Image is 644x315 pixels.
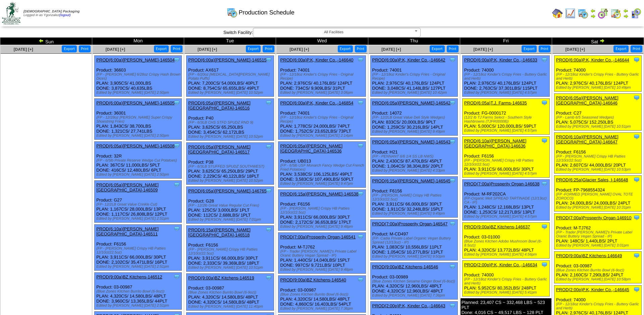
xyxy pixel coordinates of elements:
button: Export [613,45,629,52]
img: Tooltip [265,274,272,281]
a: (logout) [59,13,71,17]
a: PROD(6:00a)P.K, Kinder Co.,-146644 [556,57,629,62]
div: Edited by [PERSON_NAME] [DATE] 10:53pm [556,168,641,172]
a: [DATE] [+] [198,47,217,52]
img: Tooltip [265,99,272,106]
a: PROD(9:00a)BZ Kitchens-146649 [556,253,622,258]
a: PROD(6:00a)P.K, Kinder Co.,-146854 [280,100,353,105]
a: PROD(6:05a)[PERSON_NAME]-146543 [372,139,450,144]
a: PROD(6:05a)[PERSON_NAME]-146765 [188,188,266,193]
div: Product: 74001 PLAN: 2,976CS / 40,176LBS / 124PLT DONE: 3,048CS / 41,148LBS / 127PLT [370,56,458,97]
img: Tooltip [541,180,548,187]
div: Product: 36001 PLAN: 1,843CS / 38,700LBS DONE: 1,321CS / 27,741LBS [95,99,182,140]
div: Product: F6156 PLAN: 3,911CS / 66,000LBS / 30PLT DONE: 2,333CS / 39,369LBS / 18PLT [186,226,274,272]
div: Edited by [PERSON_NAME] [DATE] 10:49pm [556,86,641,90]
img: Tooltip [357,233,364,240]
img: calendarcustomer.gif [631,8,641,19]
img: Tooltip [541,56,548,63]
div: Product: P40 PLAN: 3,625CS / 65,250LBS DONE: 3,454CS / 62,172LBS [186,99,274,141]
div: Product: 74000 PLAN: 2,976CS / 40,176LBS / 124PLT [554,56,641,92]
button: Print [171,45,182,52]
img: calendarprod.gif [227,7,237,18]
button: Export [522,45,537,52]
div: Edited by [PERSON_NAME] [DATE] 9:47pm [280,182,365,186]
div: (FP - 6/5lb USF Monarch Fancy Wedge Cut French Fried Potatoes) [280,164,365,172]
div: (Blue Zones Kitchen Burrito Bowl (6-9oz)) [556,268,641,272]
a: PROD(9:00a)BZ Kitchens-146546 [372,264,438,269]
div: Product: F6156 PLAN: 3,911CS / 66,000LBS / 30PLT DONE: 2,102CS / 35,471LBS / 16PLT [95,225,182,271]
img: Tooltip [357,190,364,197]
div: Edited by [PERSON_NAME] [DATE] 7:01pm [188,218,273,222]
div: Edited by [PERSON_NAME] [DATE] 2:51pm [96,304,181,308]
div: (Blue Zones Kitchen Adobo Mushroom Bowl (6-8.5oz)) [464,239,549,248]
img: Tooltip [357,99,364,106]
img: Tooltip [173,56,180,63]
div: (FP- 12/2LB Great Value Deli Style Wedges) [372,116,458,120]
div: Edited by [PERSON_NAME] [DATE] 10:51pm [556,125,641,129]
a: PROD(7:00a)Prosperity Organ-146547 [372,221,448,226]
a: PROD(7:00a)Prosperity Organ-146638 [464,181,540,186]
img: Tooltip [449,177,456,184]
span: [DATE] [+] [106,47,125,52]
div: (FP - 12/18oz Kinder's Crispy Fries - Buttery Garlic and Herb) [464,73,549,81]
div: Product: 03-00987 PLAN: 4,320CS / 14,580LBS / 48PLT DONE: 4,860CS / 16,403LBS / 54PLT [278,276,366,313]
div: Product: 74001 PLAN: 1,778CS / 24,000LBS / 74PLT DONE: 1,752CS / 23,652LBS / 73PLT [278,99,366,140]
div: Edited by [PERSON_NAME] [DATE] 9:49pm [372,130,458,134]
img: Tooltip [265,226,272,233]
div: Edited by [PERSON_NAME] [DATE] 9:48pm [280,268,365,272]
a: PROD(9:00a)BZ Kitchens-146512 [96,274,162,279]
div: Edited by [PERSON_NAME] [DATE] 7:36pm [280,307,365,311]
img: calendarprod.gif [578,8,588,19]
a: PROD(6:10a)[PERSON_NAME][GEOGRAPHIC_DATA]-146511 [96,226,159,236]
div: (FP - 12/18oz Kinder's Crispy Fries - Buttery Garlic and Herb) [556,73,641,81]
div: (Blue Zones Kitchen Sesame Ginger Bowl (6-8oz)) [372,279,458,283]
a: PROD(6:00a)[PERSON_NAME]-146515 [188,57,266,62]
img: line_graph.gif [565,8,576,19]
img: Tooltip [265,143,272,150]
img: Tooltip [633,94,640,101]
div: (12/2 lb TJ Farms Select - Southern Style Hashbrowns (TJFR00008)) [464,116,549,124]
div: Product: M-RF202CA PLAN: 1,248CS / 12,168LBS / 13PLT DONE: 1,253CS / 12,217LBS / 13PLT [462,180,549,221]
span: [DEMOGRAPHIC_DATA] Packaging [23,10,79,13]
a: PROD(6:05a)[PERSON_NAME][GEOGRAPHIC_DATA]-146536 [280,143,342,153]
div: (FP - [PERSON_NAME] Crispy HB Patties 12/10ct/22.5oz) [280,207,365,215]
div: Product: G28 PLAN: 125CS / 3,000LBS / 1PLT DONE: 112CS / 2,688LBS / 1PLT [186,187,274,224]
span: [DATE] [+] [289,47,309,52]
a: PROD(6:05a)T.J. Farms-146635 [464,100,527,105]
span: [DATE] [+] [566,47,585,52]
div: Product: 03-00987 PLAN: 2,160CS / 7,290LBS / 24PLT [554,252,641,283]
div: Product: AX617 PLAN: 7,200CS / 54,000LBS / 40PLT DONE: 8,754CS / 65,655LBS / 49PLT [186,56,274,97]
a: PROD(9:00a)BZ Kitchens-146637 [464,224,530,229]
img: arrowleft.gif [590,8,596,13]
div: (Blue Zones Kitchen Burrito Bowl (6-9oz)) [188,290,273,295]
div: Product: 74000 PLAN: 2,976CS / 40,176LBS / 124PLT DONE: 2,763CS / 37,301LBS / 115PLT [462,56,549,97]
div: Product: 36603 PLAN: 3,905CS / 41,000LBS DONE: 3,870CS / 40,635LBS [95,56,182,97]
img: Tooltip [633,286,640,293]
a: PROD(6:05a)[PERSON_NAME][GEOGRAPHIC_DATA]-146646 [556,95,619,105]
div: (FP -FORMED [PERSON_NAME] OVAL TOTE ZOROCO) [556,192,641,200]
span: [DATE] [+] [381,47,401,52]
div: (FP - 6/3LB STUFFED SPUDZ SOUTHWEST) [188,165,273,169]
div: Edited by [PERSON_NAME] [DATE] 2:14pm [280,134,365,138]
div: (FP - [PERSON_NAME] Crispy HB Patties 12/10ct/22.5oz) [372,193,458,201]
div: Edited by [PERSON_NAME] [DATE] 2:51pm [96,265,181,269]
div: (FP - 12/18oz Kinder's Crispy Fries - Original Recipe) [280,116,365,124]
div: Product: 03-01000 PLAN: 4,320CS / 13,772LBS / 48PLT [462,223,549,259]
a: PROD(9:00a)BZ Kitchens-146540 [280,277,346,282]
div: (FP - PENNANT 6/6 1/4 SS LB NWS) [372,154,458,159]
a: PROD(2:00p)P.K, Kinder Co.,-146645 [556,287,629,292]
div: Product: 03-00987 PLAN: 4,320CS / 14,580LBS / 48PLT DONE: 3,960CS / 13,365LBS / 44PLT [95,273,182,310]
div: Product: 74000 PLAN: 5,952CS / 80,352LBS / 248PLT [462,261,549,297]
button: Print [355,45,367,52]
div: Edited by [PERSON_NAME] [DATE] 4:57pm [464,129,549,133]
div: Product: FG-0000172 PLAN: 5,000CS / 120,000LBS / 59PLT [462,99,549,135]
div: Edited by [PERSON_NAME] [DATE] 11:40pm [188,305,273,309]
div: Product: 14072 PLAN: 833CS / 20,000LBS / 9PLT DONE: 1,259CS / 30,216LBS / 14PLT [370,99,458,136]
a: PROD(9:00a)BZ Kitchens-146519 [188,275,254,280]
img: Tooltip [265,187,272,194]
div: (FP - [PERSON_NAME] 6/28oz Crispy Hash Brown Dices) [96,73,181,81]
div: (FP - [PERSON_NAME] Crispy HB Patties 12/10ct/22.5oz) [556,154,641,163]
a: PROD(2:00p)P.K, Kinder Co.,-146643 [372,303,445,308]
img: Tooltip [633,133,640,140]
